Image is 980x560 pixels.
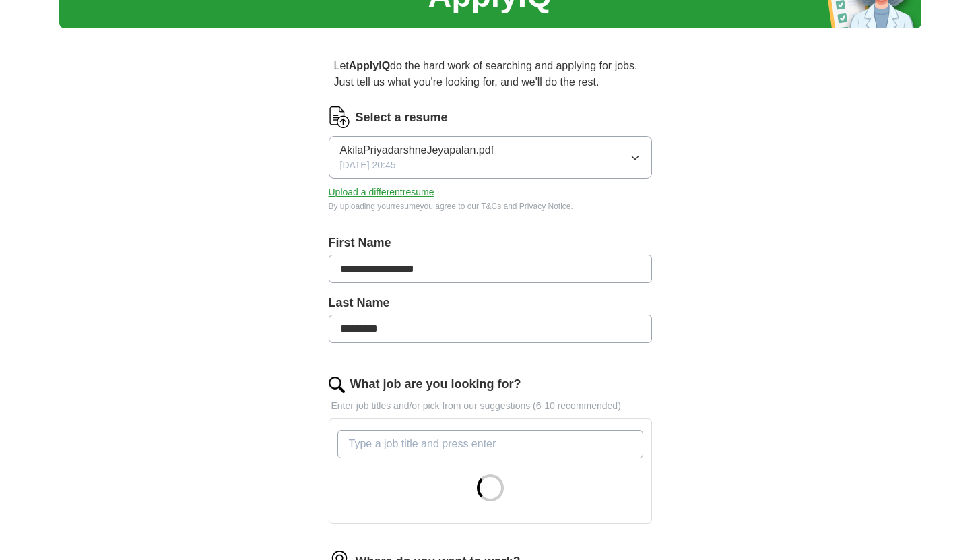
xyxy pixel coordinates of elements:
img: CV Icon [329,106,350,128]
a: Privacy Notice [519,201,571,211]
strong: ApplyIQ [349,60,390,71]
img: search.png [329,377,345,393]
p: Let do the hard work of searching and applying for jobs. Just tell us what you're looking for, an... [329,53,652,96]
label: First Name [329,234,652,252]
button: Upload a differentresume [329,185,434,199]
span: [DATE] 20:45 [340,158,396,173]
a: T&Cs [481,201,501,211]
label: Select a resume [356,108,448,127]
button: AkilaPriyadarshneJeyapalan.pdf[DATE] 20:45 [329,136,652,179]
div: By uploading your resume you agree to our and . [329,200,652,212]
p: Enter job titles and/or pick from our suggestions (6-10 recommended) [329,399,652,413]
label: What job are you looking for? [350,375,521,394]
label: Last Name [329,294,652,312]
input: Type a job title and press enter [337,430,643,458]
span: AkilaPriyadarshneJeyapalan.pdf [340,142,494,158]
